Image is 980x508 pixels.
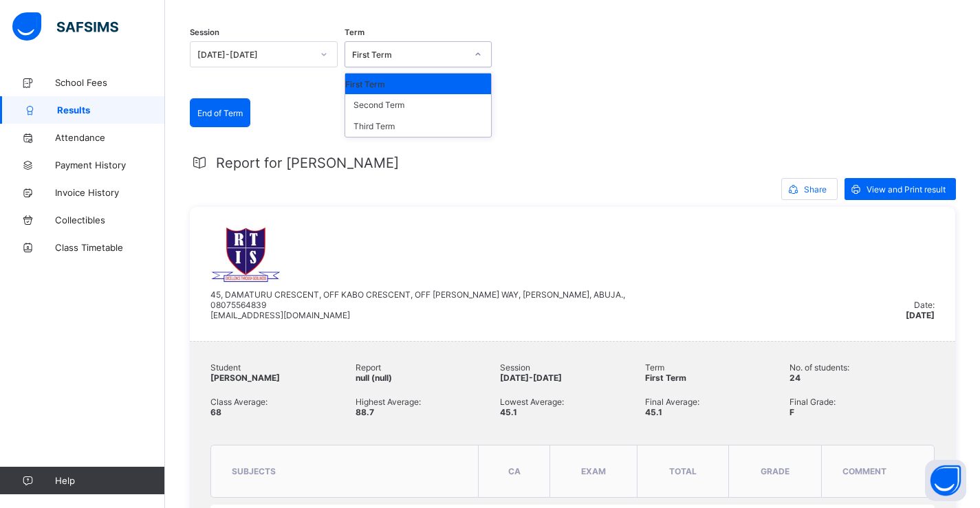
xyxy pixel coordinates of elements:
[352,49,467,60] div: First Term
[842,466,886,476] span: comment
[55,132,165,143] span: Attendance
[925,460,966,501] button: Open asap
[55,159,165,170] span: Payment History
[55,214,165,225] span: Collectibles
[867,184,946,195] span: View and Print result
[57,104,165,115] span: Results
[645,362,790,373] span: Term
[500,397,645,407] span: Lowest Average:
[356,397,501,407] span: Highest Average:
[790,397,935,407] span: Final Grade:
[790,407,794,417] span: F
[190,27,219,37] span: Session
[210,362,356,373] span: Student
[197,108,243,118] span: End of Term
[761,466,790,476] span: grade
[345,27,364,37] span: Term
[345,115,492,137] div: Third Term
[645,373,686,383] span: First Term
[210,228,281,283] img: rtis.png
[645,407,662,417] span: 45.1
[210,397,356,407] span: Class Average:
[581,466,606,476] span: EXAM
[790,373,801,383] span: 24
[645,397,790,407] span: Final Average:
[356,373,392,383] span: null (null)
[210,373,280,383] span: [PERSON_NAME]
[356,362,501,373] span: Report
[500,373,562,383] span: [DATE]-[DATE]
[500,362,645,373] span: Session
[345,94,492,115] div: Second Term
[508,466,521,476] span: CA
[906,310,935,320] span: [DATE]
[500,407,517,417] span: 45.1
[914,300,935,310] span: Date:
[55,242,165,253] span: Class Timetable
[356,407,374,417] span: 88.7
[345,74,492,94] div: First Term
[210,407,221,417] span: 68
[55,475,164,486] span: Help
[197,49,312,60] div: [DATE]-[DATE]
[216,155,399,171] span: Report for [PERSON_NAME]
[804,184,827,195] span: Share
[12,12,118,41] img: safsims
[669,466,697,476] span: total
[210,289,625,320] span: 45, DAMATURU CRESCENT, OFF KABO CRESCENT, OFF [PERSON_NAME] WAY, [PERSON_NAME], ABUJA., 080755648...
[790,362,935,373] span: No. of students:
[55,187,165,198] span: Invoice History
[55,77,165,88] span: School Fees
[232,466,276,476] span: subjects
